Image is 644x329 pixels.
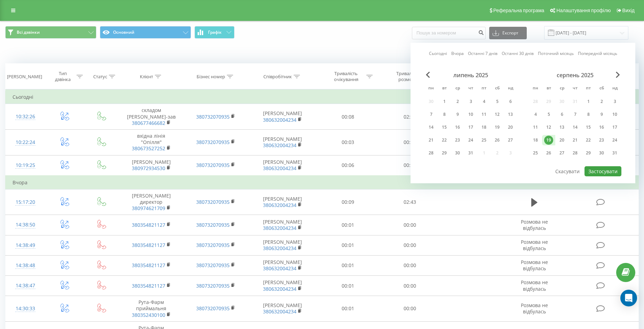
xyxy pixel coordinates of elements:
[263,245,296,251] a: 380632004234
[119,155,183,176] td: [PERSON_NAME]
[248,155,317,176] td: [PERSON_NAME]
[491,135,504,145] div: сб 26 лип 2025 р.
[569,135,582,145] div: чт 21 серп 2025 р.
[543,83,554,94] abbr: вівторок
[531,149,540,158] div: 25
[453,123,462,132] div: 16
[502,50,534,57] a: Останні 30 днів
[440,149,449,158] div: 29
[571,136,580,145] div: 21
[608,109,621,120] div: нд 10 серп 2025 р.
[412,27,486,39] input: Пошук за номером
[424,109,438,120] div: пн 7 лип 2025 р.
[557,83,567,94] abbr: середа
[506,110,515,119] div: 13
[317,276,379,296] td: 00:01
[493,8,544,13] span: Реферальна програма
[438,135,451,145] div: вт 22 лип 2025 р.
[610,97,619,106] div: 3
[438,96,451,107] div: вт 1 лип 2025 р.
[544,136,553,145] div: 19
[504,109,517,120] div: нд 13 лип 2025 р.
[317,215,379,235] td: 00:01
[556,8,611,13] span: Налаштування профілю
[194,26,234,39] button: Графік
[427,149,436,158] div: 28
[263,286,296,292] a: 380632004234
[479,110,488,119] div: 11
[263,225,296,231] a: 380632004234
[263,74,292,80] div: Співробітник
[544,123,553,132] div: 12
[569,122,582,133] div: чт 14 серп 2025 р.
[263,265,296,272] a: 380632004234
[620,290,637,306] div: Open Intercom Messenger
[93,74,107,80] div: Статус
[196,222,230,228] a: 380732070935
[453,110,462,119] div: 9
[196,199,230,205] a: 380732070935
[493,97,502,106] div: 5
[439,83,450,94] abbr: вівторок
[531,123,540,132] div: 11
[13,302,38,315] div: 14:30:33
[521,302,548,315] span: Розмова не відбулась
[531,110,540,119] div: 4
[492,83,502,94] abbr: субота
[263,202,296,208] a: 380632004234
[140,74,153,80] div: Клієнт
[438,148,451,158] div: вт 29 лип 2025 р.
[317,104,379,130] td: 00:08
[493,123,502,132] div: 19
[317,129,379,155] td: 00:03
[584,136,593,145] div: 22
[584,97,593,106] div: 1
[466,149,475,158] div: 31
[379,255,441,275] td: 00:00
[379,235,441,255] td: 00:00
[208,30,222,35] span: Графік
[479,97,488,106] div: 4
[263,165,296,171] a: 380632004234
[5,26,96,39] button: Всі дзвінки
[451,135,464,145] div: ср 23 лип 2025 р.
[570,83,580,94] abbr: четвер
[584,123,593,132] div: 15
[569,109,582,120] div: чт 7 серп 2025 р.
[468,50,498,57] a: Останні 7 днів
[582,109,595,120] div: пт 8 серп 2025 р.
[464,109,477,120] div: чт 10 лип 2025 р.
[317,235,379,255] td: 00:01
[506,123,515,132] div: 20
[610,136,619,145] div: 24
[530,83,541,94] abbr: понеділок
[578,50,617,57] a: Попередній місяць
[595,148,608,158] div: сб 30 серп 2025 р.
[477,122,491,133] div: пт 18 лип 2025 р.
[248,296,317,322] td: [PERSON_NAME]
[595,96,608,107] div: сб 2 серп 2025 р.
[13,259,38,272] div: 14:38:48
[263,117,296,123] a: 380632004234
[493,110,502,119] div: 12
[595,122,608,133] div: сб 16 серп 2025 р.
[379,189,441,215] td: 02:43
[464,148,477,158] div: чт 31 лип 2025 р.
[196,305,230,312] a: 380732070935
[464,96,477,107] div: чт 3 лип 2025 р.
[544,149,553,158] div: 26
[571,110,580,119] div: 7
[196,262,230,268] a: 380732070935
[132,282,165,289] a: 380354821127
[477,135,491,145] div: пт 25 лип 2025 р.
[429,50,447,57] a: Сьогодні
[379,296,441,322] td: 00:00
[555,148,569,158] div: ср 27 серп 2025 р.
[597,97,606,106] div: 2
[479,136,488,145] div: 25
[493,136,502,145] div: 26
[427,123,436,132] div: 14
[427,136,436,145] div: 21
[557,136,566,145] div: 20
[51,71,75,82] div: Тип дзвінка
